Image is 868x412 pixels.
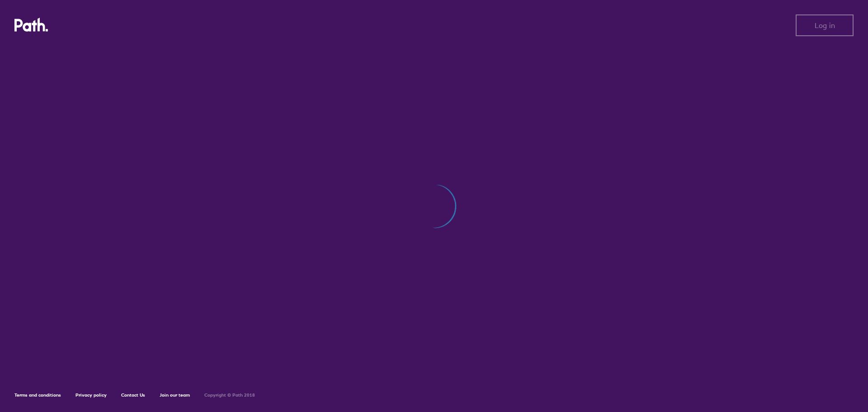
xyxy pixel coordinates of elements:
[815,21,835,29] span: Log in
[796,14,854,36] button: Log in
[75,392,107,398] a: Privacy policy
[14,392,61,398] a: Terms and conditions
[160,392,190,398] a: Join our team
[204,393,255,398] h6: Copyright © Path 2018
[121,392,145,398] a: Contact Us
